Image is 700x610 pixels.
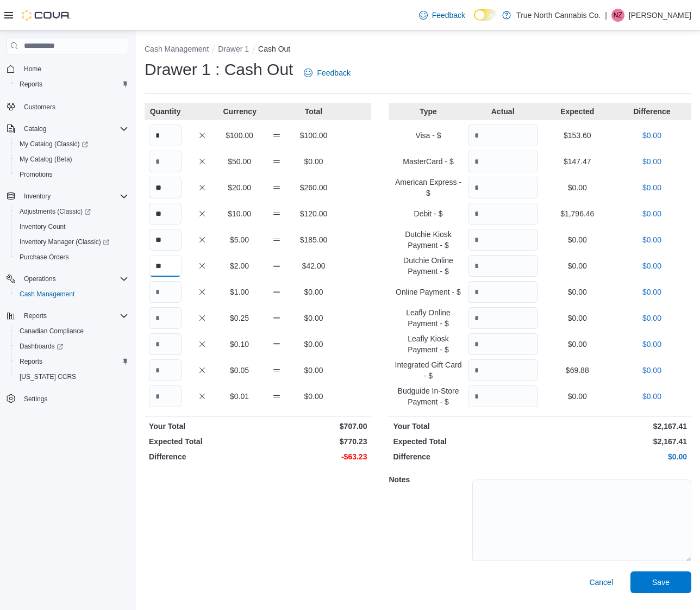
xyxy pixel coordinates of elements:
[614,9,622,22] span: NZ
[617,339,687,350] p: $0.00
[11,323,133,339] button: Canadian Compliance
[297,106,330,117] p: Total
[223,287,255,297] p: $1.00
[630,571,691,593] button: Save
[15,78,128,91] span: Reports
[20,170,53,179] span: Promotions
[389,469,470,490] h5: Notes
[20,122,51,135] button: Catalog
[20,190,55,203] button: Inventory
[468,177,538,198] input: Quantity
[20,357,42,366] span: Reports
[542,391,612,402] p: $0.00
[2,271,133,287] button: Operations
[223,391,255,402] p: $0.01
[22,10,71,21] img: Cova
[20,309,128,322] span: Reports
[258,45,290,53] button: Cash Out
[432,10,465,21] span: Feedback
[393,385,463,407] p: Budguide In-Store Payment - $
[15,235,128,248] span: Inventory Manager (Classic)
[15,355,128,368] span: Reports
[297,208,330,219] p: $120.00
[542,234,612,245] p: $0.00
[15,288,128,301] span: Cash Management
[415,4,470,26] a: Feedback
[20,309,51,322] button: Reports
[11,219,133,234] button: Inventory Count
[542,436,687,447] p: $2,167.41
[149,255,182,277] input: Quantity
[542,260,612,271] p: $0.00
[15,138,128,151] span: My Catalog (Classic)
[24,192,51,201] span: Inventory
[393,359,463,381] p: Integrated Gift Card - $
[468,125,538,146] input: Quantity
[11,250,133,265] button: Purchase Orders
[24,125,46,133] span: Catalog
[24,312,47,320] span: Reports
[297,234,330,245] p: $185.00
[20,342,63,351] span: Dashboards
[149,151,182,172] input: Quantity
[20,62,128,76] span: Home
[20,372,76,381] span: [US_STATE] CCRS
[15,288,79,301] a: Cash Management
[149,177,182,198] input: Quantity
[11,369,133,384] button: [US_STATE] CCRS
[297,287,330,297] p: $0.00
[617,260,687,271] p: $0.00
[393,130,463,141] p: Visa - $
[617,106,687,117] p: Difference
[15,220,70,233] a: Inventory Count
[2,189,133,204] button: Inventory
[24,395,47,403] span: Settings
[20,155,72,164] span: My Catalog (Beta)
[15,168,57,181] a: Promotions
[297,182,330,193] p: $260.00
[149,333,182,355] input: Quantity
[393,451,537,462] p: Difference
[15,370,128,383] span: Washington CCRS
[24,275,56,283] span: Operations
[393,436,537,447] p: Expected Total
[393,333,463,355] p: Leafly Kiosk Payment - $
[617,208,687,219] p: $0.00
[149,203,182,225] input: Quantity
[20,122,128,135] span: Catalog
[11,136,133,152] a: My Catalog (Classic)
[11,234,133,250] a: Inventory Manager (Classic)
[468,281,538,303] input: Quantity
[15,138,92,151] a: My Catalog (Classic)
[652,577,670,588] span: Save
[20,272,128,285] span: Operations
[542,156,612,167] p: $147.47
[15,325,88,338] a: Canadian Compliance
[15,153,77,166] a: My Catalog (Beta)
[15,153,128,166] span: My Catalog (Beta)
[20,253,69,262] span: Purchase Orders
[149,125,182,146] input: Quantity
[542,182,612,193] p: $0.00
[15,251,73,264] a: Purchase Orders
[393,156,463,167] p: MasterCard - $
[149,421,256,432] p: Your Total
[468,203,538,225] input: Quantity
[297,391,330,402] p: $0.00
[474,9,497,21] input: Dark Mode
[297,313,330,323] p: $0.00
[223,106,255,117] p: Currency
[468,255,538,277] input: Quantity
[617,313,687,323] p: $0.00
[2,98,133,114] button: Customers
[20,327,84,335] span: Canadian Compliance
[297,260,330,271] p: $42.00
[542,130,612,141] p: $153.60
[7,57,128,435] nav: Complex example
[15,340,128,353] span: Dashboards
[15,205,128,218] span: Adjustments (Classic)
[617,182,687,193] p: $0.00
[15,220,128,233] span: Inventory Count
[149,385,182,407] input: Quantity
